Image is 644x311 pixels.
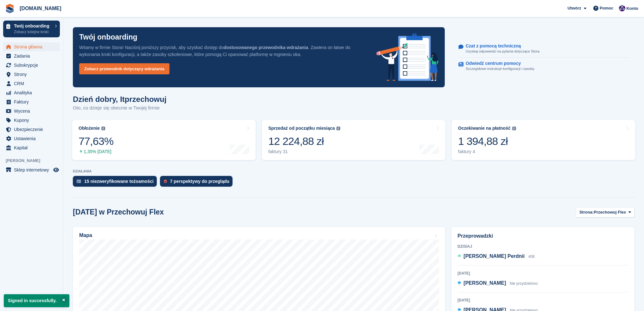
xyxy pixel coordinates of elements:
p: Zobacz kolejne kroki [14,29,52,35]
span: Strona: [579,209,594,215]
img: prospect-51fa495bee0391a8d652442698ab0144808aea92771e9ea1ae160a38d050c398.svg [164,179,167,183]
span: Kapitał [14,143,52,152]
span: Sklep internetowy [14,165,52,174]
span: 408 [528,254,535,259]
img: verify_identity-adf6edd0f0f0b5bbfe63781bf79b02c33cf7c696d77639b501bdc392416b5a36.svg [77,179,81,183]
span: Strona główna [14,42,52,51]
img: stora-icon-8386f47178a22dfd0bd8f6a31ec36ba5ce8667c1dd55bd0f319d3a0aa187defe.svg [5,4,15,13]
h2: Mapa [79,233,92,238]
img: icon-info-grey-7440780725fd019a000dd9b08b2336e03edf1995a4989e88bcd33f0948082b44.svg [512,127,516,130]
a: menu [3,79,60,88]
span: [PERSON_NAME] [6,158,63,164]
p: Signed in successfully. [4,294,69,307]
a: Twój onboarding Zobacz kolejne kroki [3,21,60,37]
div: 12 224,88 zł [268,135,340,148]
span: Nie przydzielono [510,281,538,286]
p: Oto, co dzieje się obecnie w Twojej firmie [73,104,167,112]
p: DZIAŁANIA [73,169,634,173]
p: Odwiedź centrum pomocy [466,61,530,66]
a: menu [3,61,60,70]
strong: dostosowanego przewodnika wdrażania [224,45,308,50]
div: 1 394,88 zł [458,135,516,148]
a: menu [3,42,60,51]
div: 77,63% [79,135,113,148]
div: faktury 4 [458,149,516,154]
div: Obłożenie [79,126,100,131]
p: Czat z pomocą techniczną [466,43,535,49]
span: Utwórz [567,5,581,11]
a: menu [3,125,60,134]
p: Twój onboarding [79,34,137,41]
a: menu [3,107,60,115]
a: [PERSON_NAME] Perdnii 408 [457,252,534,261]
p: Uzyskaj odpowiedzi na pytania dotyczące Stora. [466,49,540,54]
img: icon-info-grey-7440780725fd019a000dd9b08b2336e03edf1995a4989e88bcd33f0948082b44.svg [336,127,340,130]
span: Kupony [14,116,52,125]
span: CRM [14,79,52,88]
a: 15 niezweryfikowane tożsamości [73,176,160,190]
div: Oczekiwanie na płatność [458,126,511,131]
span: Subskrypcje [14,61,52,70]
a: Odwiedź centrum pomocy Szczegółowe instrukcje konfiguracji i zasoby. [458,58,628,75]
img: Itprzechowuj [619,5,625,11]
a: Obłożenie 77,63% 1,35% [DATE] [72,120,256,160]
span: Strony [14,70,52,79]
span: Analityka [14,88,52,97]
div: Sprzedaż od początku miesiąca [268,126,335,131]
a: menu [3,70,60,79]
img: onboarding-info-6c161a55d2c0e0a8cae90662b2fe09162a5109e8cc188191df67fb4f79e88e88.svg [376,34,438,81]
div: [DATE] [457,271,628,276]
a: Zobacz przewodnik dotyczący wdrażania [79,63,169,74]
span: Ubezpieczenie [14,125,52,134]
span: [PERSON_NAME] [463,280,506,286]
div: 1,35% [DATE] [79,149,113,154]
span: Faktury [14,97,52,106]
a: menu [3,116,60,125]
a: menu [3,134,60,143]
span: Przechowuj Flex [594,209,626,215]
a: menu [3,88,60,97]
h2: [DATE] w Przechowuj Flex [73,208,164,216]
div: 7 perspektywy do przeglądu [170,179,230,184]
div: faktury 31 [268,149,340,154]
span: Ustawienia [14,134,52,143]
span: Wycena [14,107,52,115]
a: Oczekiwanie na płatność 1 394,88 zł faktury 4 [452,120,635,160]
a: menu [3,52,60,60]
div: [DATE] [457,297,628,303]
span: [PERSON_NAME] Perdnii [463,253,525,259]
a: 7 perspektywy do przeglądu [160,176,236,190]
a: menu [3,97,60,106]
a: Czat z pomocą techniczną Uzyskaj odpowiedzi na pytania dotyczące Stora. [458,40,628,58]
h2: Przeprowadzki [457,232,628,240]
div: 15 niezweryfikowane tożsamości [84,179,154,184]
a: Podgląd sklepu [52,166,60,174]
span: Pomoc [600,5,613,11]
a: [DOMAIN_NAME] [17,3,64,14]
a: Sprzedaż od początku miesiąca 12 224,88 zł faktury 31 [262,120,445,160]
span: Konto [626,5,638,12]
p: Witamy w firmie Stora! Naciśnij poniższy przycisk, aby uzyskać dostęp do . Zawiera on łatwe do wy... [79,44,366,58]
button: Strona: Przechowuj Flex [576,207,634,218]
a: menu [3,143,60,152]
div: Dzisiaj [457,244,628,249]
p: Twój onboarding [14,24,52,28]
a: [PERSON_NAME] Nie przydzielono [457,279,538,288]
p: Szczegółowe instrukcje konfiguracji i zasoby. [466,66,535,72]
a: menu [3,165,60,174]
span: Zadania [14,52,52,60]
img: icon-info-grey-7440780725fd019a000dd9b08b2336e03edf1995a4989e88bcd33f0948082b44.svg [101,127,105,130]
h1: Dzień dobry, Itprzechowuj [73,95,167,103]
